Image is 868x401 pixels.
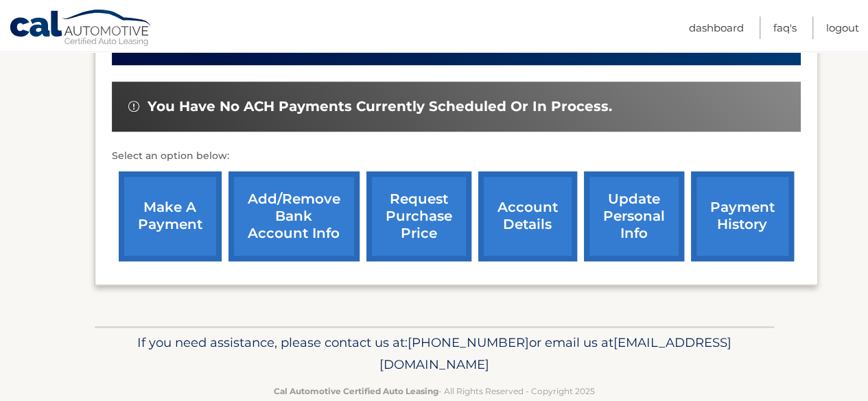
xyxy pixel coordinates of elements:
strong: Cal Automotive Certified Auto Leasing [274,386,438,396]
a: update personal info [584,171,684,261]
a: Add/Remove bank account info [228,171,360,261]
a: request purchase price [366,171,471,261]
p: If you need assistance, please contact us at: or email us at [104,332,765,376]
a: Dashboard [689,16,744,39]
span: [PHONE_NUMBER] [408,335,529,350]
a: make a payment [119,171,222,261]
a: Cal Automotive [9,9,153,49]
a: payment history [691,171,794,261]
p: - All Rights Reserved - Copyright 2025 [104,384,765,398]
a: account details [478,171,577,261]
span: You have no ACH payments currently scheduled or in process. [148,98,612,115]
img: alert-white.svg [128,101,139,112]
a: FAQ's [773,16,797,39]
a: Logout [826,16,859,39]
p: Select an option below: [112,148,801,165]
